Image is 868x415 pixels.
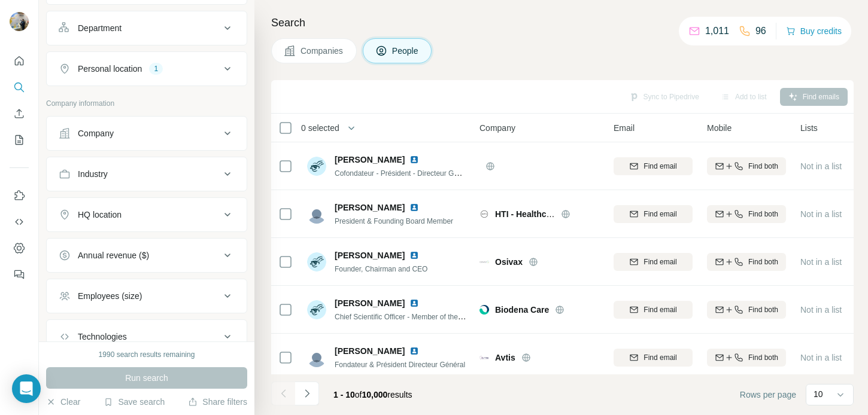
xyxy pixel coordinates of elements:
button: Search [10,77,29,98]
span: Rows per page [740,389,796,401]
span: Find email [644,161,676,172]
button: Find both [707,157,786,175]
span: Avtis [495,352,515,364]
span: Email [614,122,635,134]
button: Department [47,14,247,42]
img: Avatar [307,300,326,319]
div: Personal location [78,63,142,75]
button: Use Surfe on LinkedIn [10,185,29,206]
button: My lists [10,129,29,151]
h4: Search [271,14,854,31]
button: Personal location1 [47,54,247,83]
span: results [333,390,412,399]
span: of [355,390,362,399]
span: 10,000 [362,390,388,399]
span: Lists [800,122,818,134]
img: Logo of Biodena Care [479,305,489,315]
img: Logo of Osivax [479,257,489,267]
span: Not in a list [800,353,842,362]
button: Find both [707,301,786,319]
button: Enrich CSV [10,103,29,124]
span: People [392,45,420,57]
div: Employees (size) [78,290,142,302]
span: Companies [301,45,344,57]
span: Find email [644,209,676,219]
p: Company information [46,98,247,109]
div: Department [78,22,122,34]
div: 1990 search results remaining [99,349,195,360]
span: Find both [748,352,778,363]
span: Chief Scientific Officer - Member of the executive board - Founder [335,312,544,321]
p: 10 [814,388,823,400]
button: Annual revenue ($) [47,241,247,270]
span: Find email [644,352,676,363]
p: 96 [755,24,766,38]
span: Find email [644,257,676,267]
span: Not in a list [800,257,842,267]
span: [PERSON_NAME] [335,249,405,261]
img: Avatar [307,157,326,176]
p: 1,011 [705,24,729,38]
span: Find both [748,209,778,219]
button: Find both [707,205,786,223]
button: Find both [707,349,786,367]
span: Find both [748,304,778,315]
img: Avatar [10,12,29,31]
span: Not in a list [800,305,842,315]
img: LinkedIn logo [409,203,419,212]
img: Avatar [307,205,326,224]
button: Industry [47,160,247,188]
img: LinkedIn logo [409,298,419,308]
button: Find email [614,349,693,367]
div: Company [78,127,114,139]
button: Save search [104,396,165,408]
span: 0 selected [301,122,339,134]
button: Technologies [47,322,247,351]
button: Employees (size) [47,282,247,310]
span: Cofondateur - Président - Directeur Général - Ingénieur IoT [335,168,523,178]
button: Find email [614,205,693,223]
span: Company [479,122,515,134]
span: [PERSON_NAME] [335,202,405,213]
img: Avatar [307,252,326,271]
button: Find email [614,157,693,175]
span: Not in a list [800,209,842,219]
button: Find both [707,253,786,271]
div: HQ location [78,209,122,221]
span: Find email [644,304,676,315]
img: LinkedIn logo [409,155,419,164]
div: Industry [78,168,108,180]
button: Buy credits [786,23,842,39]
img: LinkedIn logo [409,251,419,260]
button: Navigate to next page [295,382,319,405]
button: Feedback [10,264,29,285]
span: Fondateur & Président Directeur Général [335,361,465,369]
button: Find email [614,253,693,271]
img: Logo of HTI - Healthcare AND Technology International [479,209,489,219]
span: 1 - 10 [333,390,355,399]
img: Logo of Avtis [479,353,489,362]
button: Share filters [188,396,247,408]
span: [PERSON_NAME] [335,297,405,309]
span: Biodena Care [495,304,549,316]
button: Use Surfe API [10,211,29,233]
div: 1 [149,63,163,74]
span: [PERSON_NAME] [335,345,405,357]
button: Company [47,119,247,148]
button: Dashboard [10,237,29,259]
div: Open Intercom Messenger [12,374,41,403]
button: HQ location [47,200,247,229]
span: Find both [748,257,778,267]
div: Annual revenue ($) [78,249,149,261]
span: [PERSON_NAME] [335,154,405,166]
span: President & Founding Board Member [335,217,453,225]
img: Avatar [307,348,326,367]
button: Clear [46,396,80,408]
button: Find email [614,301,693,319]
span: Founder, Chairman and CEO [335,265,427,273]
span: HTI - Healthcare AND Technology International [495,209,681,219]
span: Osivax [495,256,523,268]
button: Quick start [10,50,29,72]
span: Not in a list [800,161,842,171]
div: Technologies [78,331,127,343]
